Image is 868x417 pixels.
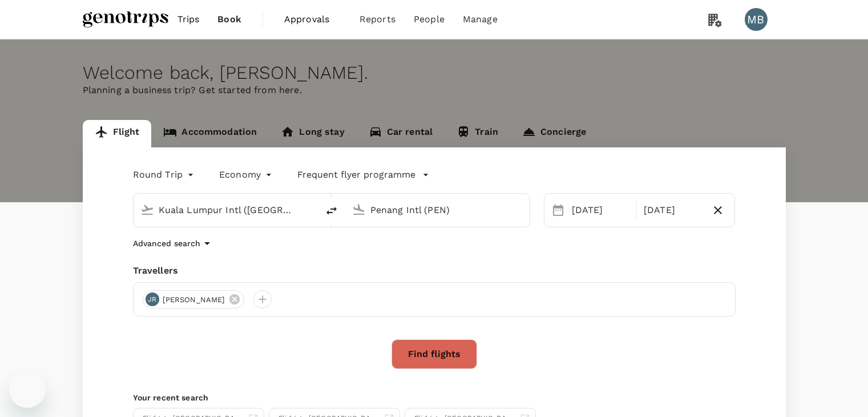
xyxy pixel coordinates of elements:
a: Train [445,120,510,147]
p: Advanced search [133,238,200,249]
span: Trips [177,13,200,26]
p: Your recent search [133,392,736,403]
span: Reports [360,13,395,26]
span: [PERSON_NAME] [156,294,232,306]
button: Open [310,209,312,211]
iframe: Button to launch messaging window [9,371,46,408]
a: Flight [83,120,152,147]
a: Car rental [357,120,445,147]
span: Manage [463,13,498,26]
span: Book [217,13,241,26]
div: Travellers [133,264,736,278]
button: delete [318,197,345,224]
div: [DATE] [567,199,634,222]
div: MB [745,8,768,31]
button: Advanced search [133,236,214,250]
a: Accommodation [151,120,269,147]
p: Planning a business trip? Get started from here. [83,83,786,97]
input: Depart from [159,201,294,219]
div: Welcome back , [PERSON_NAME] . [83,62,786,83]
span: Approvals [284,13,341,26]
div: Round Trip [133,166,197,184]
div: JR [146,292,159,306]
input: Going to [370,201,506,219]
button: Open [522,209,524,211]
p: Frequent flyer programme [297,168,415,182]
div: JR[PERSON_NAME] [143,290,245,308]
button: Find flights [391,339,477,369]
a: Concierge [510,120,598,147]
div: [DATE] [639,199,706,222]
span: People [414,13,445,26]
button: Frequent flyer programme [297,168,429,182]
a: Long stay [269,120,356,147]
img: Genotrips - ALL [83,7,168,32]
div: Economy [219,166,274,184]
